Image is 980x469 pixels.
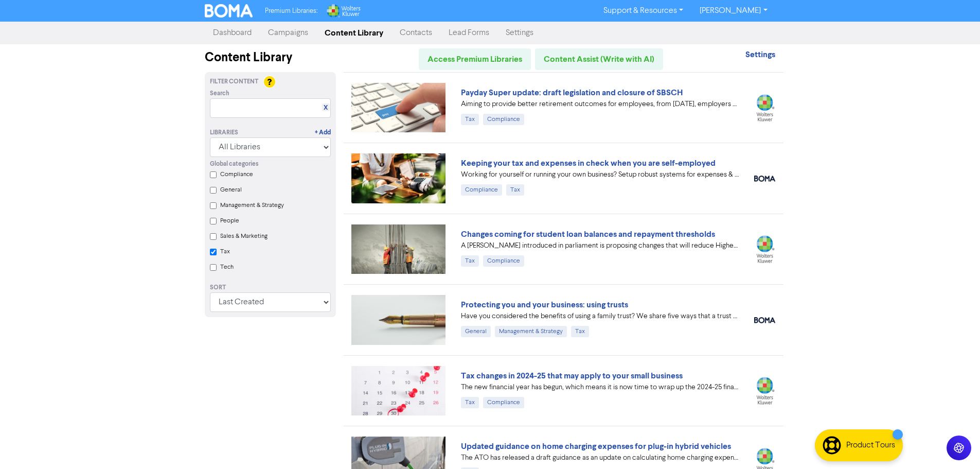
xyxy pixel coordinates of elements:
img: boma_accounting [754,176,775,182]
a: X [324,104,328,112]
a: Payday Super update: draft legislation and closure of SBSCH [461,88,683,98]
a: Access Premium Libraries [419,48,531,70]
a: Content Assist (Write with AI) [535,48,663,70]
a: + Add [315,128,331,137]
label: Sales & Marketing [220,232,268,241]
div: Compliance [483,255,524,267]
label: Management & Strategy [220,201,284,210]
a: Protecting you and your business: using trusts [461,300,628,310]
a: Settings [497,23,542,43]
div: Compliance [483,114,524,125]
div: The ATO has released a draft guidance as an update on calculating home charging expenses to inclu... [461,453,739,463]
a: Support & Resources [595,3,691,19]
div: Compliance [483,397,524,408]
div: Working for yourself or running your own business? Setup robust systems for expenses & tax requir... [461,169,739,180]
img: BOMA Logo [205,4,253,18]
a: Updated guidance on home charging expenses for plug-in hybrid vehicles [461,441,731,451]
img: boma [754,317,775,323]
div: Global categories [210,160,331,169]
div: Tax [506,184,524,196]
div: Sort [210,283,331,292]
a: Lead Forms [440,23,497,43]
label: General [220,185,242,195]
label: Tax [220,247,230,256]
label: Compliance [220,170,253,179]
label: Tech [220,263,234,272]
span: Premium Libraries: [265,8,317,14]
div: The new financial year has begun, which means it is now time to wrap up the 2024-25 financial yea... [461,382,739,393]
img: wolters_kluwer [754,94,775,121]
div: Management & Strategy [495,326,567,337]
strong: Settings [745,49,775,60]
div: Tax [461,397,479,408]
img: Wolters Kluwer [326,4,361,18]
img: wolters_kluwer [754,377,775,404]
div: Tax [571,326,589,337]
div: Content Library [205,48,336,67]
div: Tax [461,255,479,267]
div: General [461,326,491,337]
div: Tax [461,114,479,125]
a: Tax changes in 2024-25 that may apply to your small business [461,371,683,381]
a: [PERSON_NAME] [691,3,775,19]
a: Campaigns [260,23,316,43]
label: People [220,216,239,225]
div: Libraries [210,128,238,137]
iframe: Chat Widget [851,358,980,469]
div: Have you considered the benefits of using a family trust? We share five ways that a trust can hel... [461,311,739,322]
a: Dashboard [205,23,260,43]
div: Compliance [461,184,502,196]
a: Settings [745,51,775,59]
a: Changes coming for student loan balances and repayment thresholds [461,229,715,239]
div: Filter Content [210,77,331,86]
a: Content Library [316,23,391,43]
a: Contacts [391,23,440,43]
img: wolters_kluwer [754,235,775,263]
a: Keeping your tax and expenses in check when you are self-employed [461,158,716,168]
div: Aiming to provide better retirement outcomes for employees, from 1 July 2026, employers will be r... [461,99,739,110]
span: Search [210,89,229,98]
div: A Bill introduced in parliament is proposing changes that will reduce Higher Education Loan Progr... [461,240,739,251]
